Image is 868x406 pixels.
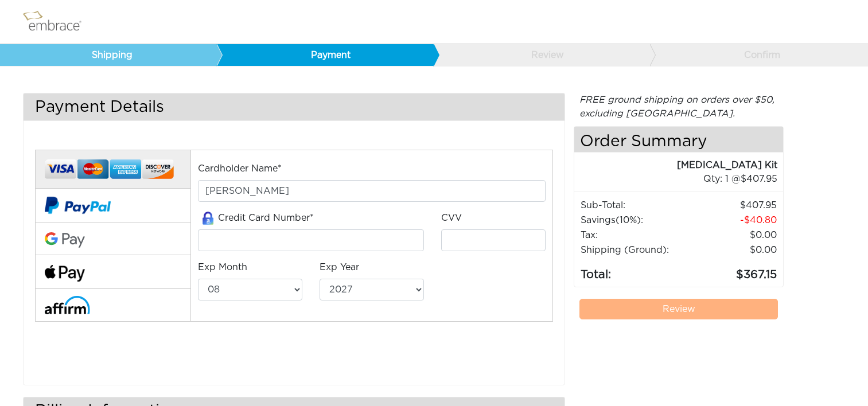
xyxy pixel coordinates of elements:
div: FREE ground shipping on orders over $50, excluding [GEOGRAPHIC_DATA]. [574,93,784,120]
h4: Order Summary [574,127,783,153]
td: $0.00 [688,243,777,257]
label: Cardholder Name* [198,162,282,175]
a: Review [433,44,650,66]
td: Savings : [580,213,688,228]
td: Total: [580,257,688,284]
div: [MEDICAL_DATA] Kit [574,158,777,172]
div: 1 @ [589,172,777,186]
img: logo.png [20,7,95,36]
td: 367.15 [688,257,777,284]
span: (10%) [616,216,641,225]
img: affirm-logo.svg [45,296,90,314]
td: Shipping (Ground): [580,243,688,257]
td: 0.00 [688,228,777,243]
img: paypal-v2.png [45,189,111,222]
label: Credit Card Number* [198,211,314,225]
img: amazon-lock.png [198,212,218,225]
img: fullApplePay.png [45,265,85,282]
label: Exp Year [320,260,359,274]
a: Review [579,299,778,319]
td: 40.80 [688,213,777,228]
span: 407.95 [741,174,777,184]
td: 407.95 [688,198,777,213]
td: Sub-Total: [580,198,688,213]
label: Exp Month [198,260,247,274]
label: CVV [441,211,462,225]
img: Google-Pay-Logo.svg [45,232,85,248]
td: Tax: [580,228,688,243]
img: credit-cards.png [45,156,174,183]
h3: Payment Details [24,93,565,120]
a: Confirm [649,44,866,66]
a: Payment [216,44,433,66]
